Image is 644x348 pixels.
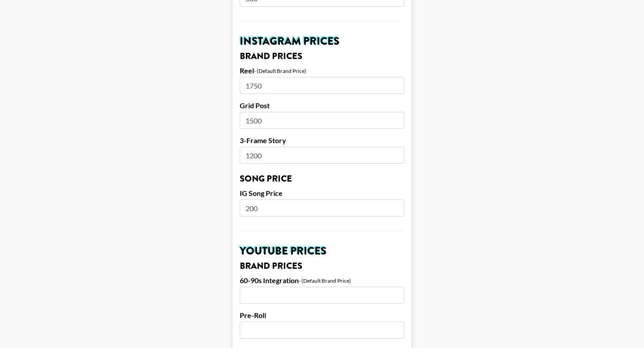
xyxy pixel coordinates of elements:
label: Reel [240,66,254,75]
h2: YouTube Prices [240,246,404,256]
div: - (Default Brand Price) [254,68,306,74]
h3: Song Price [240,174,404,183]
h2: Instagram Prices [240,36,404,47]
label: 3-Frame Story [240,136,404,145]
div: - (Default Brand Price) [299,277,351,284]
h3: Brand Prices [240,262,404,271]
label: 60-90s Integration [240,276,299,285]
label: Pre-Roll [240,311,404,320]
label: IG Song Price [240,189,404,198]
label: Grid Post [240,101,404,110]
h3: Brand Prices [240,52,404,61]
